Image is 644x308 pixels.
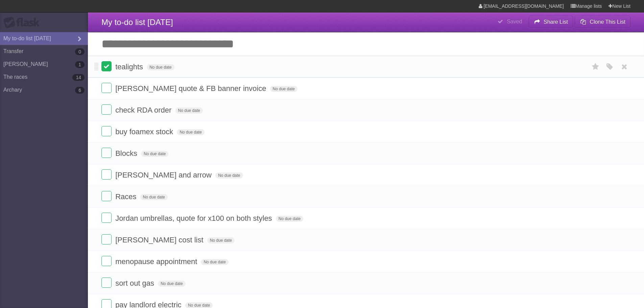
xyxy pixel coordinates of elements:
[101,256,112,266] label: Done
[115,106,173,114] span: check RDA order
[175,108,203,114] span: No due date
[147,64,174,70] span: No due date
[115,63,145,71] span: tealights
[101,169,112,180] label: Done
[75,61,85,68] b: 1
[115,236,205,244] span: [PERSON_NAME] cost list
[590,19,625,25] b: Clone This List
[101,191,112,201] label: Done
[101,61,112,71] label: Done
[207,237,235,243] span: No due date
[507,19,522,24] b: Saved
[575,16,630,28] button: Clone This List
[101,278,112,288] label: Done
[589,61,602,72] label: Star task
[270,86,297,92] span: No due date
[72,74,85,81] b: 14
[115,214,274,222] span: Jordan umbrellas, quote for x100 on both styles
[276,216,303,222] span: No due date
[101,126,112,136] label: Done
[201,259,228,265] span: No due date
[115,171,213,179] span: [PERSON_NAME] and arrow
[101,18,173,27] span: My to-do list [DATE]
[529,16,573,28] button: Share List
[115,279,156,287] span: sort out gas
[215,172,243,179] span: No due date
[544,19,568,25] b: Share List
[115,257,199,266] span: menopause appointment
[141,151,168,157] span: No due date
[101,83,112,93] label: Done
[115,127,175,136] span: buy foamex stock
[115,84,268,93] span: [PERSON_NAME] quote & FB banner invoice
[115,149,139,158] span: Blocks
[101,234,112,244] label: Done
[140,194,168,200] span: No due date
[101,104,112,115] label: Done
[75,48,85,55] b: 0
[177,129,204,135] span: No due date
[101,213,112,223] label: Done
[101,148,112,158] label: Done
[75,87,85,94] b: 6
[115,192,138,201] span: Races
[3,17,44,29] div: Flask
[158,281,185,287] span: No due date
